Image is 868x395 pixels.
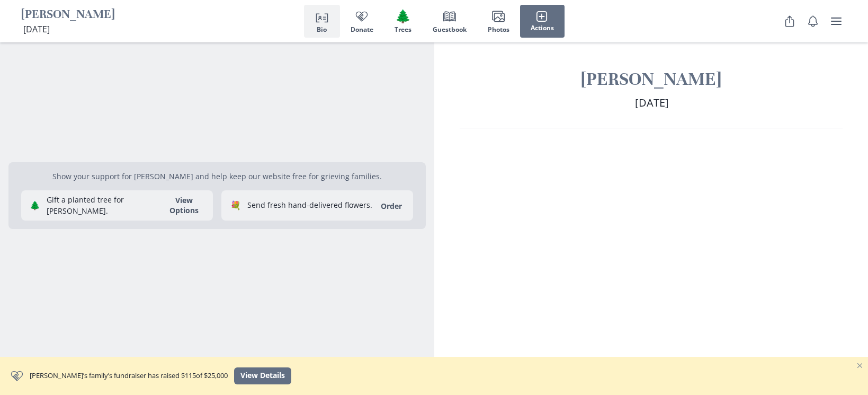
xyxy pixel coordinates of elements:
[826,11,847,32] button: user menu
[531,24,554,32] span: Actions
[520,5,565,38] button: Actions
[422,5,477,38] button: Guestbook
[853,359,866,372] button: Close footer
[304,5,340,38] button: Bio
[384,5,422,38] button: Trees
[395,26,411,33] span: Trees
[395,8,411,24] span: Tree
[374,201,408,211] a: Order
[340,5,384,38] button: Donate
[488,26,509,33] span: Photos
[21,171,413,182] p: Show your support for [PERSON_NAME] and help keep our website free for grieving families.
[23,23,50,35] span: [DATE]
[30,371,228,381] div: [PERSON_NAME] ’s family’s fundraiser has raised $ 115 of $25,000
[21,7,115,23] h1: [PERSON_NAME]
[460,68,843,91] h1: [PERSON_NAME]
[234,367,291,384] button: View Details
[351,26,373,33] span: Donate
[160,195,209,215] button: View Options
[433,26,467,33] span: Guestbook
[477,5,520,38] button: Photos
[779,11,800,32] button: Share Obituary
[635,95,669,110] span: [DATE]
[802,11,824,32] button: Notifications
[317,26,327,33] span: Bio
